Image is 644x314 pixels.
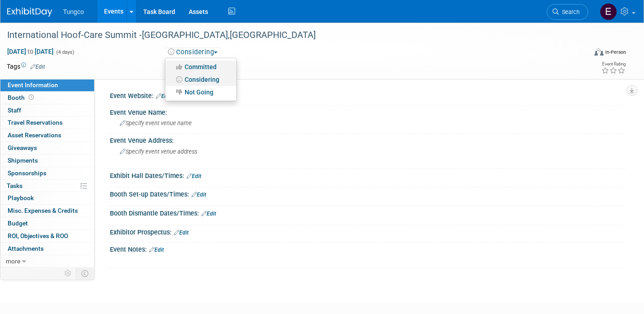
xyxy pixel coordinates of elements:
[110,106,626,117] div: Event Venue Name:
[4,27,573,43] div: International Hoof-Care Summit -[GEOGRAPHIC_DATA],[GEOGRAPHIC_DATA]
[110,243,626,254] div: Event Notes:
[120,120,192,127] span: Specify event venue name
[26,48,35,55] span: to
[110,187,626,199] div: Booth Set-up Dates/Times:
[110,169,626,181] div: Exhibit Hall Dates/Times:
[6,258,20,265] span: more
[30,64,45,70] a: Edit
[0,255,94,267] a: more
[605,49,626,56] div: In-Person
[7,62,45,71] td: Tags
[165,73,236,86] a: Considering
[8,144,37,151] span: Giveaways
[7,182,23,189] span: Tasks
[600,3,617,20] img: eddie beeny
[8,131,61,139] span: Asset Reservations
[0,180,94,192] a: Tasks
[0,192,94,204] a: Playbook
[8,194,34,202] span: Playbook
[0,217,94,230] a: Budget
[0,117,94,129] a: Travel Reservations
[76,267,95,279] td: Toggle Event Tabs
[0,205,94,217] a: Misc. Expenses & Credits
[559,9,580,15] span: Search
[165,86,236,98] a: Not Going
[120,148,197,155] span: Specify event venue address
[0,104,94,117] a: Staff
[594,48,603,56] img: Format-Inperson.png
[7,47,54,56] span: [DATE] [DATE]
[191,192,206,198] a: Edit
[0,142,94,154] a: Giveaways
[8,169,46,177] span: Sponsorships
[165,61,236,73] a: Committed
[0,155,94,167] a: Shipments
[186,173,201,179] a: Edit
[60,267,76,279] td: Personalize Event Tab Strip
[8,81,58,89] span: Event Information
[0,129,94,141] a: Asset Reservations
[55,49,74,55] span: (4 days)
[27,94,36,101] span: Booth not reserved yet
[110,134,626,145] div: Event Venue Address:
[8,207,78,214] span: Misc. Expenses & Credits
[8,245,44,252] span: Attachments
[8,119,63,126] span: Travel Reservations
[0,92,94,104] a: Booth
[63,8,84,15] span: Tungco
[110,89,626,101] div: Event Website:
[7,8,52,17] img: ExhibitDay
[547,4,588,20] a: Search
[8,107,21,114] span: Staff
[0,79,94,91] a: Event Information
[0,167,94,179] a: Sponsorships
[534,47,626,61] div: Event Format
[174,230,189,236] a: Edit
[0,230,94,242] a: ROI, Objectives & ROO
[601,62,626,66] div: Event Rating
[0,243,94,255] a: Attachments
[165,47,221,57] button: Considering
[8,220,28,227] span: Budget
[8,157,38,164] span: Shipments
[156,93,171,99] a: Edit
[110,206,626,218] div: Booth Dismantle Dates/Times:
[110,225,626,237] div: Exhibitor Prospectus:
[201,211,216,217] a: Edit
[149,247,164,253] a: Edit
[8,232,68,239] span: ROI, Objectives & ROO
[8,94,36,101] span: Booth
